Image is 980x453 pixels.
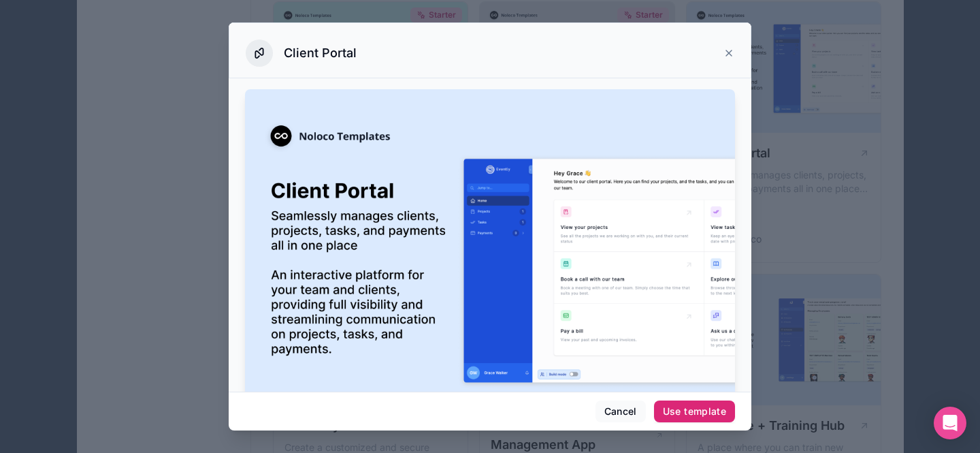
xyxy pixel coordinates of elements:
div: Use template [663,405,726,418]
h3: Client Portal [284,45,357,61]
button: Cancel [595,401,646,422]
img: Client Portal [245,89,735,446]
button: Use template [654,401,735,422]
div: Open Intercom Messenger [934,407,966,439]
